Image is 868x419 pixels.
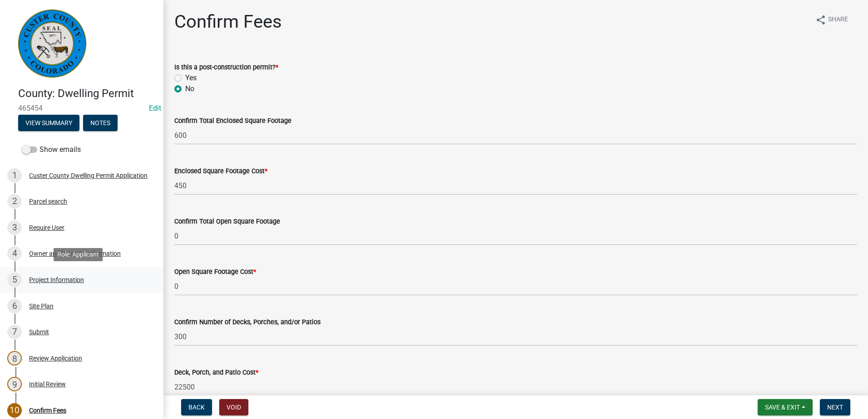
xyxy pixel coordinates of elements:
[54,248,103,261] div: Role: Applicant
[7,220,22,235] div: 3
[83,115,118,131] button: Notes
[29,303,54,309] div: Site Plan
[219,399,248,415] button: Void
[765,404,800,411] span: Save & Exit
[174,370,258,376] label: Deck, Porch, and Patio Cost
[7,194,22,209] div: 2
[149,104,161,112] a: Edit
[808,11,855,29] button: shareShare
[18,115,79,131] button: View Summary
[29,250,121,257] div: Owner and Property Information
[7,299,22,313] div: 6
[29,381,66,387] div: Initial Review
[83,120,118,127] wm-modal-confirm: Notes
[22,144,81,155] label: Show emails
[174,219,280,225] label: Confirm Total Open Square Footage
[185,83,194,94] label: No
[18,10,86,78] img: Custer County, Colorado
[29,329,49,335] div: Submit
[181,399,212,415] button: Back
[174,168,267,175] label: Enclosed Square Footage Cost
[185,73,197,83] label: Yes
[29,172,148,179] div: Custer County Dwelling Permit Application
[29,198,67,205] div: Parcel search
[174,269,256,275] label: Open Square Footage Cost
[7,377,22,391] div: 9
[174,319,321,326] label: Confirm Number of Decks, Porches, and/or Patios
[18,87,156,100] h4: County: Dwelling Permit
[29,355,82,361] div: Review Application
[18,120,79,127] wm-modal-confirm: Summary
[29,277,84,283] div: Project Information
[174,118,291,124] label: Confirm Total Enclosed Square Footage
[174,11,282,33] h1: Confirm Fees
[29,407,66,414] div: Confirm Fees
[828,15,848,25] span: Share
[188,404,205,411] span: Back
[18,104,145,112] span: 465454
[7,325,22,339] div: 7
[7,403,22,418] div: 10
[827,404,843,411] span: Next
[820,399,850,415] button: Next
[7,246,22,261] div: 4
[7,168,22,183] div: 1
[7,273,22,287] div: 5
[7,351,22,365] div: 8
[29,224,64,231] div: Require User
[174,64,278,71] label: Is this a post-construction permit?
[149,104,161,112] wm-modal-confirm: Edit Application Number
[815,15,826,25] i: share
[758,399,813,415] button: Save & Exit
